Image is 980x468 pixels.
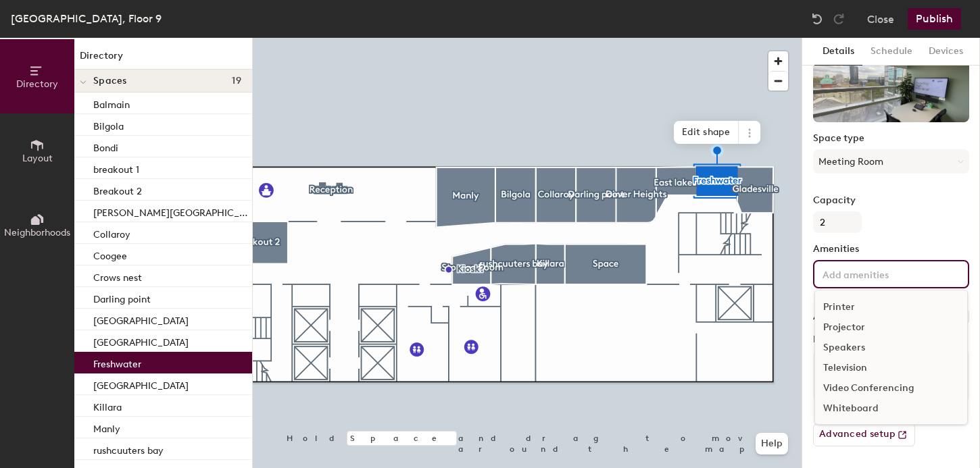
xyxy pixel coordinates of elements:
p: Collaroy [93,225,130,240]
div: Printer [815,297,967,317]
p: Freshwater [93,355,141,370]
div: [GEOGRAPHIC_DATA], Floor 9 [11,10,162,27]
span: Layout [22,153,53,164]
img: Redo [832,12,846,26]
p: Darling point [93,290,151,305]
img: Undo [810,12,824,26]
button: Help [756,433,788,454]
label: Notes [813,334,969,345]
div: Video Conferencing [815,378,967,398]
p: Manly [93,419,120,435]
button: Advanced setup [813,423,915,446]
p: [GEOGRAPHIC_DATA] [93,333,189,348]
p: Coogee [93,246,127,262]
button: Close [867,8,894,30]
p: rushcuuters bay [93,441,164,457]
p: Breakout 2 [93,182,142,197]
span: Edit shape [674,121,739,144]
p: breakout 1 [93,160,139,176]
div: Whiteboard [815,398,967,419]
p: [GEOGRAPHIC_DATA] [93,376,189,392]
p: Bilgola [93,117,124,132]
div: Projector [815,317,967,338]
button: Publish [908,8,961,30]
label: Capacity [813,195,969,206]
button: Devices [921,38,971,66]
div: Speakers [815,338,967,358]
label: Space type [813,133,969,144]
label: Accessible [813,311,861,322]
p: Balmain [93,95,130,111]
button: Meeting Room [813,149,969,174]
span: Neighborhoods [4,227,70,238]
p: Crows nest [93,268,142,284]
input: Add amenities [820,265,941,282]
p: [GEOGRAPHIC_DATA] [93,311,189,327]
img: The space named Freshwater [813,55,969,122]
button: Details [814,38,862,66]
label: Amenities [813,244,969,255]
span: 19 [232,76,241,86]
span: Directory [16,78,58,90]
button: Schedule [862,38,921,66]
p: Killara [93,398,122,413]
span: Spaces [93,76,127,86]
p: Bondi [93,138,118,154]
p: [PERSON_NAME][GEOGRAPHIC_DATA] [93,203,249,219]
div: Television [815,358,967,378]
h1: Directory [74,49,252,70]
